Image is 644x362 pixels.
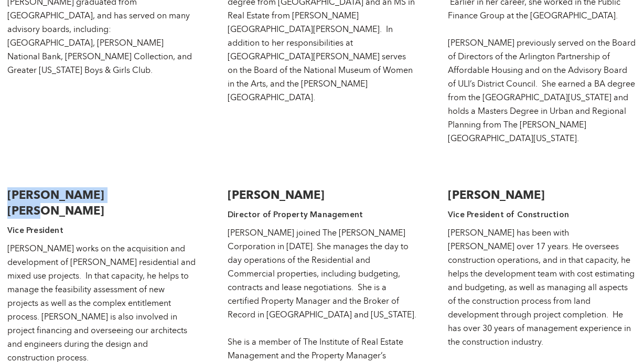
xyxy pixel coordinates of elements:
[448,189,545,201] strong: [PERSON_NAME]
[448,226,637,349] div: [PERSON_NAME] has been with [PERSON_NAME] over 17 years. He oversees construction operations, and...
[7,187,196,219] h3: [PERSON_NAME] [PERSON_NAME]
[7,224,196,237] h4: Vice President
[448,208,637,221] h4: Vice President of Construction
[228,208,416,221] h4: Director of Property Management
[228,187,416,203] h3: [PERSON_NAME]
